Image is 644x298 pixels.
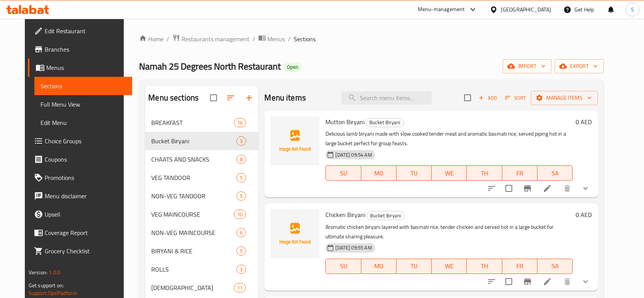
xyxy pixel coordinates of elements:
button: SU [325,259,361,274]
svg: Show Choices [581,184,590,193]
span: Sort [505,94,526,102]
span: SA [540,261,570,272]
button: TH [467,165,502,181]
span: Restaurants management [181,34,249,44]
span: TU [400,168,429,179]
span: Select to update [501,180,517,196]
span: 3 [237,266,246,273]
svg: Show Choices [581,277,590,286]
div: Bucket Biryani [151,136,236,146]
a: Choice Groups [28,132,133,150]
span: FR [505,168,534,179]
span: [DEMOGRAPHIC_DATA] [151,283,234,292]
span: Add [477,94,498,102]
a: Home [139,34,163,44]
a: Coverage Report [28,223,133,242]
span: 5 [237,174,246,181]
button: SU [325,165,361,181]
div: [GEOGRAPHIC_DATA] [501,5,551,14]
span: Bucket Biryani [367,211,404,220]
a: Edit menu item [543,277,552,286]
span: Sort items [500,92,531,104]
span: Select section [460,90,476,106]
span: Edit Restaurant [45,26,126,36]
li: / [252,34,255,44]
a: Promotions [28,168,133,187]
span: Promotions [45,173,126,182]
span: TU [400,261,429,272]
a: Support.OpsPlatform [29,288,77,298]
span: Full Menu View [40,100,126,109]
a: Edit Menu [34,113,133,132]
span: Menu disclaimer [45,191,126,201]
div: items [236,155,246,164]
span: Version: [29,267,47,277]
span: Manage items [537,93,592,103]
h2: Menu items [264,92,306,104]
span: TH [470,168,499,179]
a: Menus [258,34,285,44]
span: Add item [476,92,500,104]
a: Branches [28,40,133,58]
a: Sections [34,77,133,95]
button: export [555,59,604,73]
span: MO [364,261,393,272]
button: TH [467,259,502,274]
div: NON-VEG TANDOOR5 [145,187,258,205]
a: Restaurants management [172,34,249,44]
span: [DATE] 09:54 AM [332,151,375,159]
span: 5 [237,248,246,255]
button: Sort [503,92,528,104]
button: delete [558,272,576,291]
span: TH [470,261,499,272]
span: Chicken Biryani [325,209,365,220]
nav: breadcrumb [139,34,604,44]
span: export [561,62,598,71]
button: FR [502,165,537,181]
span: NON-VEG MAINCOURSE [151,228,236,237]
span: Choice Groups [45,136,126,146]
span: 16 [234,119,246,126]
span: 5 [237,193,246,200]
span: Menus [46,63,126,72]
div: [DEMOGRAPHIC_DATA]11 [145,279,258,297]
div: BREAKFAST16 [145,113,258,132]
span: Sections [40,81,126,91]
button: Add [476,92,500,104]
span: import [509,62,545,71]
span: 6 [237,229,246,236]
h2: Menu sections [148,92,199,104]
div: BREAKFAST [151,118,234,127]
span: Bucket Biryani [366,118,403,127]
button: Manage items [531,91,598,105]
a: Full Menu View [34,95,133,113]
p: Aromatic chicken biryani layered with basmati rice, tender chicken and served hot in a large buck... [325,222,573,241]
div: Open [284,63,301,72]
a: Menu disclaimer [28,187,133,205]
span: Select to update [501,274,517,290]
span: 1.0.0 [49,267,60,277]
button: import [503,59,552,73]
div: items [234,210,246,219]
div: ROLLS3 [145,260,258,279]
span: S [631,5,634,14]
span: Get support on: [29,280,64,290]
h6: 0 AED [576,117,592,127]
button: sort-choices [482,272,501,291]
img: Chicken Biryani [270,209,319,258]
span: VEG MAINCOURSE [151,210,234,219]
div: items [234,283,246,292]
div: VEG MAINCOURSE10 [145,205,258,223]
div: CHAATS AND SNACKS8 [145,150,258,168]
span: 8 [237,156,246,163]
span: BIRYANI & RICE [151,246,236,256]
a: Edit Restaurant [28,22,133,40]
span: ROLLS [151,265,236,274]
button: Branch-specific-item [518,272,537,291]
div: BIRYANI & RICE5 [145,242,258,260]
button: WE [432,259,467,274]
span: [DATE] 09:55 AM [332,244,375,251]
